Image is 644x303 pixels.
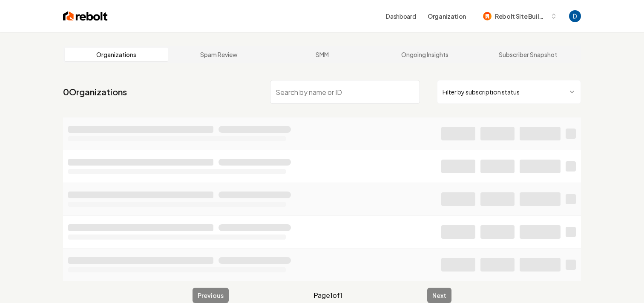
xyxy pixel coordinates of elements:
a: Subscriber Snapshot [476,48,579,61]
img: Rebolt Logo [63,10,108,22]
span: Page 1 of 1 [313,290,342,300]
a: Dashboard [386,12,416,20]
button: Organization [423,9,471,24]
a: Spam Review [168,48,271,61]
a: 0Organizations [63,86,127,98]
img: Rebolt Site Builder [483,12,492,20]
input: Search by name or ID [270,80,420,104]
a: SMM [270,48,374,61]
span: Rebolt Site Builder [495,12,547,21]
a: Organizations [65,48,168,61]
img: David Rice [569,10,581,22]
a: Ongoing Insights [374,48,477,61]
button: Open user button [569,10,581,22]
